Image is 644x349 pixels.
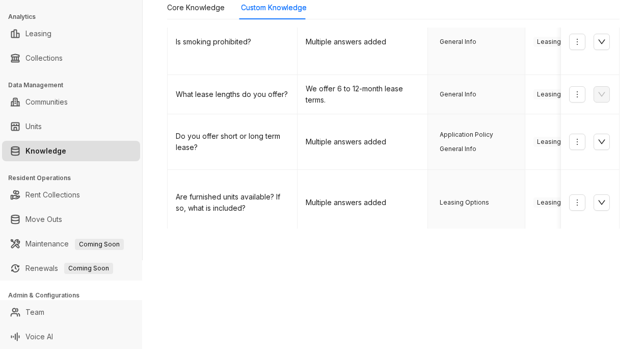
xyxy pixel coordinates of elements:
[75,239,124,250] span: Coming Soon
[573,38,581,46] span: more
[436,130,497,140] span: Application Policy
[8,173,142,183] h3: Resident Operations
[573,138,581,146] span: more
[2,92,140,112] li: Communities
[25,141,66,161] a: Knowledge
[176,36,289,47] div: Is smoking prohibited?
[25,258,113,279] a: RenewalsComing Soon
[25,116,42,137] a: Units
[25,302,44,322] a: Team
[573,90,581,98] span: more
[2,302,140,322] li: Team
[2,48,140,68] li: Collections
[167,2,225,13] div: Core Knowledge
[64,263,113,274] span: Coming Soon
[25,209,62,230] a: Move Outs
[2,327,140,347] li: Voice AI
[436,37,480,47] span: General Info
[2,185,140,205] li: Rent Collections
[2,23,140,44] li: Leasing
[436,197,493,208] span: Leasing Options
[25,92,68,112] a: Communities
[436,144,480,154] span: General Info
[533,197,565,208] span: Leasing
[436,89,480,99] span: General Info
[573,198,581,207] span: more
[298,9,427,75] td: Multiple answers added
[298,170,427,236] td: Multiple answers added
[176,191,289,214] div: Are furnished units available? If so, what is included?
[298,114,427,170] td: Multiple answers added
[2,234,140,254] li: Maintenance
[2,209,140,230] li: Move Outs
[598,138,606,146] span: down
[598,198,606,207] span: down
[8,291,142,300] h3: Admin & Configurations
[2,116,140,137] li: Units
[25,48,63,68] a: Collections
[533,137,565,147] span: Leasing
[8,12,142,21] h3: Analytics
[2,258,140,279] li: Renewals
[2,141,140,161] li: Knowledge
[598,38,606,46] span: down
[241,2,307,13] div: Custom Knowledge
[533,89,565,99] span: Leasing
[25,23,51,44] a: Leasing
[176,131,289,153] div: Do you offer short or long term lease?
[298,75,427,114] td: We offer 6 to 12-month lease terms.
[176,89,289,100] div: What lease lengths do you offer?
[25,185,80,205] a: Rent Collections
[533,37,565,47] span: Leasing
[8,81,142,90] h3: Data Management
[25,327,53,347] a: Voice AI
